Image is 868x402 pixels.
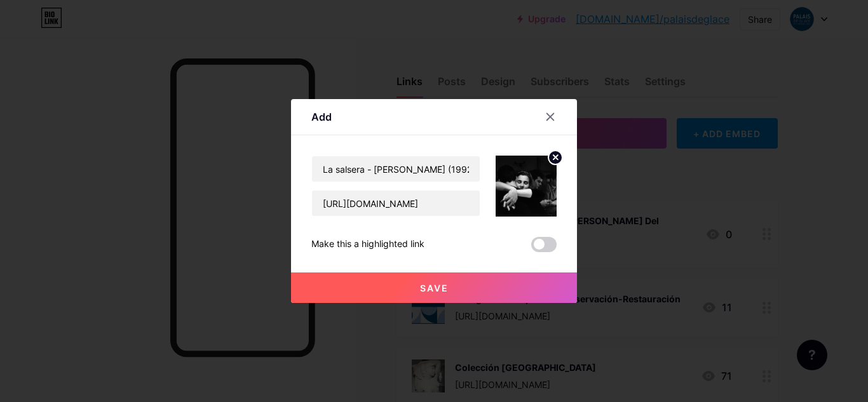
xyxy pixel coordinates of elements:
[291,272,577,303] button: Save
[311,237,424,252] div: Make this a highlighted link
[312,191,480,216] input: URL
[496,156,557,217] img: link_thumbnail
[311,109,332,124] div: Add
[420,283,449,293] span: Save
[312,156,480,182] input: Title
